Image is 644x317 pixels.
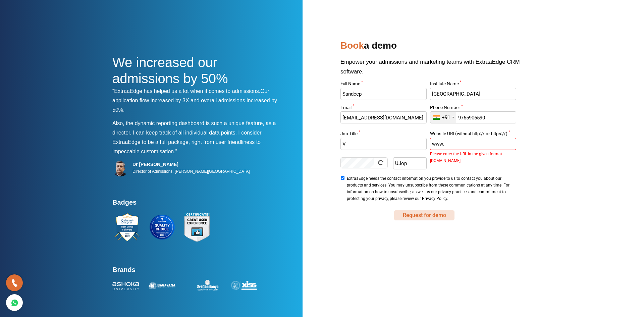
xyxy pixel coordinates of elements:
label: Website URL(without http:// or https://) [430,131,516,138]
input: Enter Text [393,157,426,169]
span: We increased our admissions by 50% [112,55,228,86]
label: Email [340,105,426,112]
input: Enter Institute Name [430,88,516,100]
input: ExtraaEdge needs the contact information you provide to us to contact you about our products and ... [340,176,345,180]
h4: Brands [112,266,283,278]
input: Enter Email [340,111,426,123]
div: +91 [442,114,450,121]
label: Institute Name [430,82,516,88]
input: Enter Website URL [430,138,516,150]
input: Enter Full Name [340,88,426,100]
input: Enter Job Title [340,138,426,150]
p: Director of Admissions, [PERSON_NAME][GEOGRAPHIC_DATA] [132,167,250,175]
label: Please enter the URL in the given format - [DOMAIN_NAME] [430,151,516,153]
span: Our application flow increased by 3X and overall admissions increased by 50%. [112,88,277,113]
span: “ExtraaEdge has helped us a lot when it comes to admissions. [112,88,260,94]
label: Full Name [340,82,426,88]
div: India (भारत): +91 [430,112,456,123]
span: ExtraaEdge needs the contact information you provide to us to contact you about our products and ... [347,175,514,202]
h5: Dr [PERSON_NAME] [132,161,250,167]
p: Empower your admissions and marketing teams with ExtraaEdge CRM software. [340,57,532,82]
button: SUBMIT [394,210,454,220]
span: Book [340,40,364,51]
label: Phone Number [430,105,516,112]
h2: a demo [340,38,532,57]
input: Enter Phone Number [430,111,516,123]
span: Also, the dynamic reporting dashboard is such a unique feature, as a director, I can keep track o... [112,120,276,136]
h4: Badges [112,198,283,210]
span: I consider ExtraaEdge to be a full package, right from user friendliness to impeccable customisat... [112,130,262,154]
label: Job Title [340,131,426,138]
